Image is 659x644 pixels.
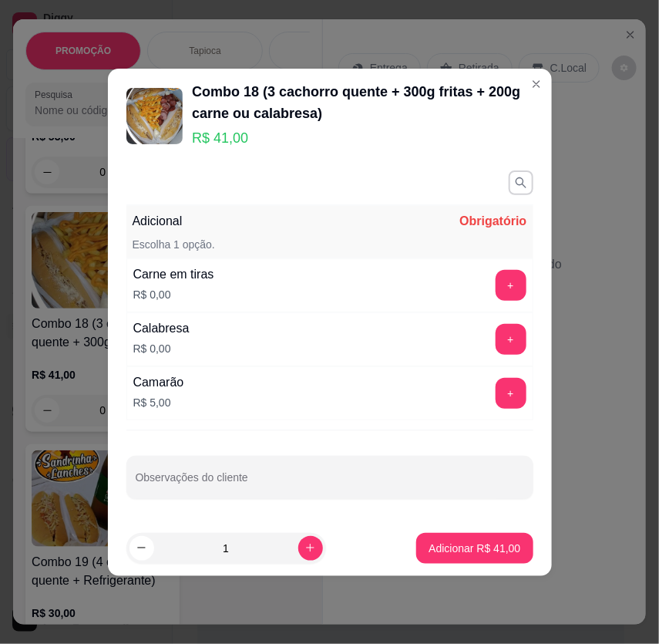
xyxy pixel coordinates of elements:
[133,265,214,284] div: Carne em tiras
[133,341,190,356] p: R$ 0,00
[133,319,190,338] div: Calabresa
[133,373,184,392] div: Camarão
[126,88,183,145] img: product-image
[496,324,526,355] button: add
[192,127,533,149] p: R$ 41,00
[133,287,214,302] p: R$ 0,00
[524,72,549,96] button: Close
[192,81,533,124] div: Combo 18 (3 cachorro quente + 300g fritas + 200g carne ou calabresa)
[133,395,184,410] p: R$ 5,00
[429,541,520,556] p: Adicionar R$ 41,00
[129,536,154,561] button: decrease-product-quantity
[136,476,524,491] input: Observações do cliente
[459,212,526,231] p: Obrigatório
[496,270,526,301] button: add
[133,212,183,231] p: Adicional
[298,536,323,561] button: increase-product-quantity
[496,378,526,409] button: add
[416,533,533,564] button: Adicionar R$ 41,00
[133,237,215,252] p: Escolha 1 opção.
